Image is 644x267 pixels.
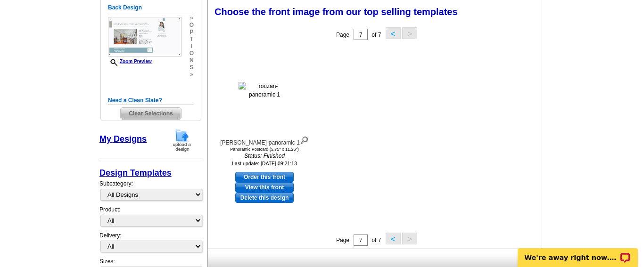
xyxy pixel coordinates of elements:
[121,108,181,119] span: Clear Selections
[190,29,194,36] span: p
[372,237,381,243] span: of 7
[402,233,417,244] button: >
[99,179,201,205] div: Subcategory:
[99,134,147,144] a: My Designs
[232,161,297,166] small: Last update: [DATE] 09:21:13
[190,57,194,64] span: n
[336,32,349,38] span: Page
[190,50,194,57] span: o
[108,59,152,64] a: Zoom Preview
[402,27,417,39] button: >
[213,152,316,160] i: Status: Finished
[215,7,458,17] span: Choose the front image from our top selling templates
[190,64,194,71] span: s
[235,182,294,193] a: View this front
[170,128,194,152] img: upload-design
[239,82,290,99] img: rouzan-panoramic 1
[99,168,172,178] a: Design Templates
[190,22,194,29] span: o
[235,172,294,182] a: use this design
[99,205,201,231] div: Product:
[336,237,349,243] span: Page
[108,3,194,12] h5: Back Design
[190,36,194,43] span: t
[99,231,201,257] div: Delivery:
[190,15,194,22] span: »
[108,96,194,105] h5: Need a Clean Slate?
[512,237,644,267] iframe: LiveChat chat widget
[213,134,316,147] div: [PERSON_NAME]-panoramic 1
[235,193,294,203] a: Delete this design
[190,71,194,78] span: »
[372,32,381,38] span: of 7
[300,134,309,145] img: view design details
[213,147,316,152] div: Panoramic Postcard (5.75" x 11.25")
[108,17,182,57] img: backsmallthumbnail.jpg
[386,27,401,39] button: <
[386,233,401,244] button: <
[190,43,194,50] span: i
